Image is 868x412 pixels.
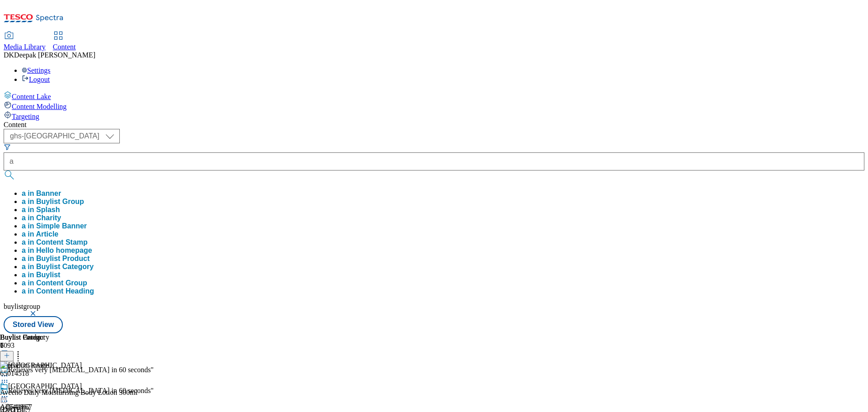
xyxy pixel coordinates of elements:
[4,111,864,121] a: Targeting
[4,143,11,151] svg: Search Filters
[22,271,60,279] button: a in Buylist
[4,152,864,170] input: Search
[4,316,63,333] button: Stored View
[22,198,84,206] button: a in Buylist Group
[22,246,92,255] div: a in
[22,279,87,287] button: a in Content Group
[22,189,61,198] button: a in Banner
[22,238,88,246] button: a in Content Stamp
[22,66,51,74] a: Settings
[22,263,94,271] button: a in Buylist Category
[22,198,84,206] div: a in
[22,206,60,214] button: a in Splash
[12,103,66,110] span: Content Modelling
[53,32,76,51] a: Content
[36,279,87,287] span: Content Group
[22,222,87,230] button: a in Simple Banner
[22,230,58,238] button: a in Article
[36,198,84,205] span: Buylist Group
[4,303,40,310] span: buylistgroup
[22,279,87,287] div: a in
[22,246,92,255] button: a in Hello homepage
[4,121,864,129] div: Content
[36,246,92,254] span: Hello homepage
[22,76,50,83] a: Logout
[22,287,94,295] button: a in Content Heading
[36,238,88,246] span: Content Stamp
[4,32,46,51] a: Media Library
[22,238,88,246] div: a in
[14,51,95,59] span: Deepak [PERSON_NAME]
[53,43,76,51] span: Content
[22,214,61,222] button: a in Charity
[12,93,51,100] span: Content Lake
[4,91,864,101] a: Content Lake
[22,255,90,263] button: a in Buylist Product
[12,113,39,120] span: Targeting
[4,43,46,51] span: Media Library
[4,101,864,111] a: Content Modelling
[4,51,14,59] span: DK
